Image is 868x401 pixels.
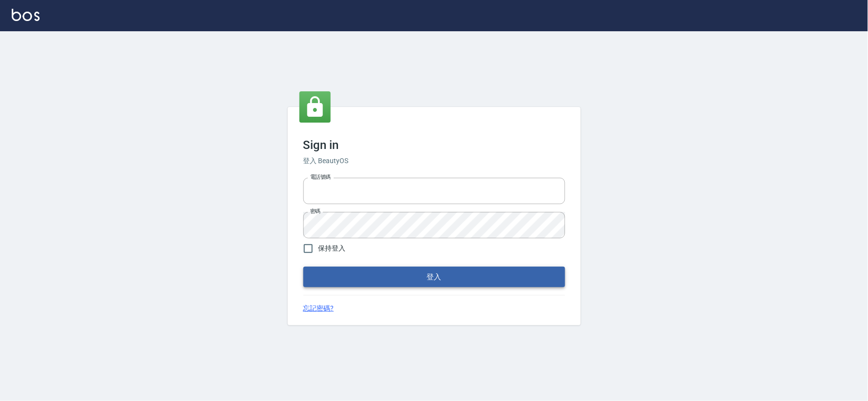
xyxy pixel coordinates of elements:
label: 密碼 [310,208,320,215]
label: 電話號碼 [310,173,331,181]
h3: Sign in [303,138,565,152]
img: Logo [12,9,40,21]
span: 保持登入 [318,243,346,253]
h6: 登入 BeautyOS [303,156,565,166]
button: 登入 [303,267,565,287]
a: 忘記密碼? [303,303,334,314]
